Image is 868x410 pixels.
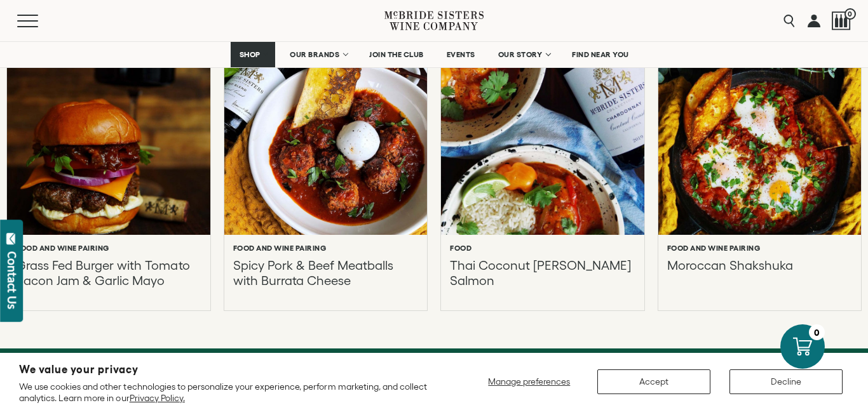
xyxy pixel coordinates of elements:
span: 0 [844,8,856,20]
a: OUR STORY [490,42,558,67]
span: EVENTS [447,50,475,59]
a: Privacy Policy. [130,393,185,403]
p: Thai Coconut [PERSON_NAME] Salmon [450,258,635,288]
p: Grass Fed Burger with Tomato Bacon Jam & Garlic Mayo [16,258,201,288]
span: JOIN THE CLUB [369,50,424,59]
div: 0 [809,324,825,340]
span: OUR BRANDS [290,50,339,59]
p: Spicy Pork & Beef Meatballs with Burrata Cheese [233,258,419,288]
a: JOIN THE CLUB [361,42,432,67]
span: SHOP [239,50,261,59]
a: OUR BRANDS [281,42,355,67]
h2: We value your privacy [19,364,439,375]
span: Manage preferences [488,376,570,387]
a: Spicy Pork & Beef Meatballs with Burrata Cheese Food and Wine Pairing Spicy Pork & Beef Meatballs... [224,41,428,310]
h6: Food and Wine Pairing [16,244,109,253]
a: EVENTS [438,42,484,67]
span: FIND NEAR YOU [572,50,629,59]
a: FIND NEAR YOU [564,42,637,67]
button: Accept [597,369,710,394]
button: Decline [729,369,843,394]
div: Contact Us [6,251,18,309]
p: Moroccan Shakshuka [667,258,793,288]
h6: Food and Wine Pairing [667,244,761,253]
a: Moroccan Shakshuka Food and Wine Pairing Moroccan Shakshuka [658,41,862,310]
p: We use cookies and other technologies to personalize your experience, perform marketing, and coll... [19,381,439,404]
button: Manage preferences [480,369,578,394]
h6: Food and Wine Pairing [233,244,327,253]
a: Thai Coconut Curry Salmon Food Thai Coconut [PERSON_NAME] Salmon [441,41,644,310]
span: OUR STORY [498,50,543,59]
button: Mobile Menu Trigger [17,15,63,27]
a: SHOP [231,42,275,67]
a: Grass Fed Burger with Tomato Bacon Jam & Garlic Mayo Food and Wine Pairing Grass Fed Burger with ... [7,41,210,310]
h6: Food [450,244,471,253]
